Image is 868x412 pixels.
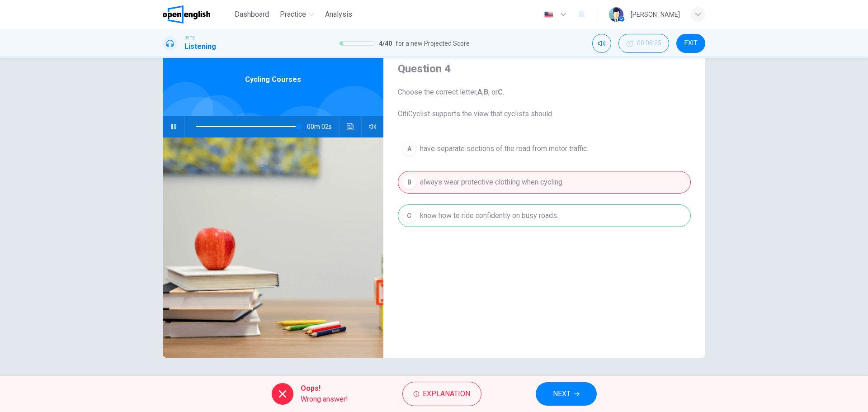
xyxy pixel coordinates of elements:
[301,383,348,394] span: Oops!
[398,62,691,76] h4: Question 4
[245,74,301,85] span: Cycling Courses
[184,35,195,41] span: IELTS
[276,6,318,23] button: Practice
[676,34,705,53] button: EXIT
[301,394,348,405] span: Wrong answer!
[498,88,503,96] b: C
[280,9,306,20] span: Practice
[398,87,691,119] span: Choose the correct letter, , , or . CitiCyclist supports the view that cyclists should
[321,6,356,23] button: Analysis
[379,38,392,49] span: 4 / 40
[609,7,623,22] img: Profile picture
[402,382,481,406] button: Explanation
[484,88,488,96] b: B
[163,5,231,24] a: OpenEnglish logo
[543,11,554,18] img: en
[477,88,482,96] b: A
[684,40,698,47] span: EXIT
[536,382,597,406] button: NEXT
[325,9,352,20] span: Analysis
[553,388,571,400] span: NEXT
[343,116,358,137] button: Click to see the audio transcription
[631,9,680,20] div: [PERSON_NAME]
[618,34,669,53] button: 00:08:25
[184,41,216,52] h1: Listening
[235,9,269,20] span: Dashboard
[163,137,383,358] img: Cycling Courses
[307,116,339,137] span: 00m 02s
[423,388,470,400] span: Explanation
[231,6,273,23] button: Dashboard
[637,40,661,47] span: 00:08:25
[396,38,470,49] span: for a new Projected Score
[618,34,669,53] div: Hide
[592,34,611,53] div: Mute
[163,5,210,24] img: OpenEnglish logo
